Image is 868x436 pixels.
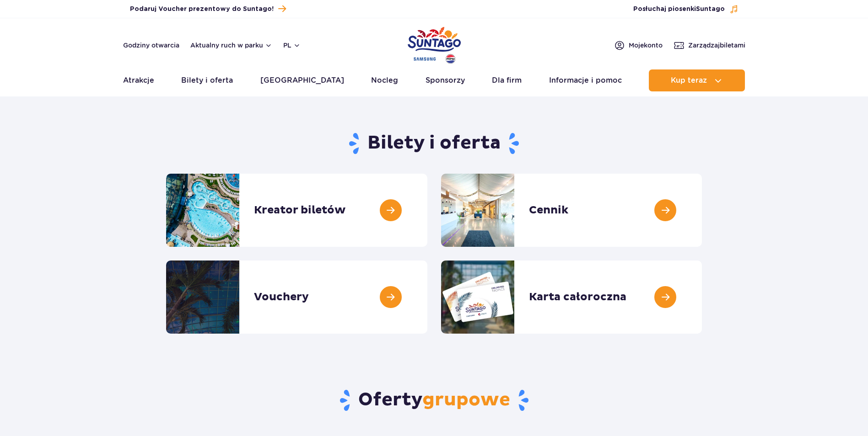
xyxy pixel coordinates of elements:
span: Podaruj Voucher prezentowy do Suntago! [130,5,274,14]
a: Atrakcje [123,69,154,91]
span: Moje konto [629,41,663,50]
a: [GEOGRAPHIC_DATA] [260,69,344,91]
button: Kup teraz [649,69,745,91]
span: grupowe [422,388,510,411]
a: Mojekonto [614,40,663,51]
a: Godziny otwarcia [123,41,179,50]
h2: Oferty [166,388,702,412]
span: Posłuchaj piosenki [633,5,725,14]
span: Suntago [696,6,725,12]
button: Aktualny ruch w parku [190,42,272,49]
a: Park of Poland [408,23,461,65]
span: Kup teraz [671,76,707,85]
span: Zarządzaj biletami [688,41,745,50]
button: Posłuchaj piosenkiSuntago [633,5,739,14]
button: pl [283,41,301,50]
a: Zarządzajbiletami [674,40,745,51]
h1: Bilety i oferta [166,132,702,155]
a: Informacje i pomoc [549,69,622,91]
a: Podaruj Voucher prezentowy do Suntago! [130,3,286,15]
a: Dla firm [492,69,522,91]
a: Sponsorzy [426,69,465,91]
a: Nocleg [371,69,398,91]
a: Bilety i oferta [181,69,233,91]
